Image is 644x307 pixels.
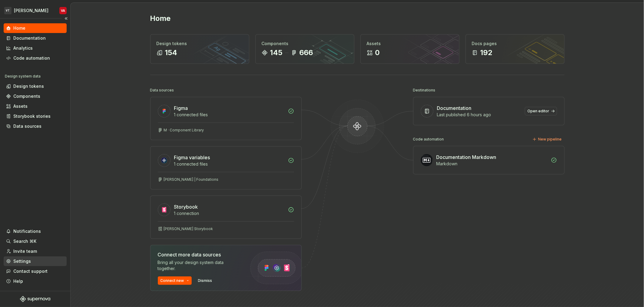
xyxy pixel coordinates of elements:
[531,135,565,144] button: New pipeline
[4,43,67,53] a: Analytics
[5,74,41,79] div: Design system data
[480,48,493,58] div: 192
[158,276,192,285] button: Connect new
[13,248,37,254] div: Invite team
[13,258,31,264] div: Settings
[4,33,67,43] a: Documentation
[1,4,69,17] button: VT[PERSON_NAME]VA
[375,48,380,58] div: 0
[367,41,453,47] div: Assets
[161,278,184,283] span: Connect new
[195,276,215,285] button: Dismiss
[62,14,70,23] button: Collapse sidebar
[300,48,313,58] div: 666
[4,111,67,121] a: Storybook stories
[13,228,41,234] div: Notifications
[538,137,562,142] span: New pipeline
[13,278,23,284] div: Help
[525,107,557,115] a: Open editor
[4,7,12,14] div: VT
[13,35,46,41] div: Documentation
[4,226,67,236] button: Notifications
[4,246,67,256] a: Invite team
[174,210,284,216] div: 1 connection
[164,177,219,182] div: [PERSON_NAME] | Foundations
[20,296,50,302] svg: Supernova Logo
[13,113,51,119] div: Storybook stories
[472,41,558,47] div: Docs pages
[158,251,240,258] div: Connect more data sources
[437,153,496,161] div: Documentation Markdown
[4,276,67,286] button: Help
[437,104,472,112] div: Documentation
[360,34,460,64] a: Assets0
[4,53,67,63] a: Code automation
[528,109,549,114] span: Open editor
[13,45,33,51] div: Analytics
[413,86,436,94] div: Destinations
[13,25,25,31] div: Home
[13,123,41,129] div: Data sources
[174,112,284,118] div: 1 connected files
[174,203,198,210] div: Storybook
[270,48,283,58] div: 145
[165,48,178,58] div: 154
[150,196,302,239] a: Storybook1 connection[PERSON_NAME] Storybook
[4,266,67,276] button: Contact support
[466,34,565,64] a: Docs pages192
[174,161,284,167] div: 1 connected files
[174,154,210,161] div: Figma variables
[150,86,174,94] div: Data sources
[198,278,212,283] span: Dismiss
[4,81,67,91] a: Design tokens
[14,8,48,14] div: [PERSON_NAME]
[13,103,28,109] div: Assets
[4,256,67,266] a: Settings
[164,226,213,231] div: [PERSON_NAME] Storybook
[13,268,48,274] div: Contact support
[262,41,348,47] div: Components
[157,41,243,47] div: Design tokens
[150,34,249,64] a: Design tokens154
[4,23,67,33] a: Home
[150,146,302,190] a: Figma variables1 connected files[PERSON_NAME] | Foundations
[13,83,44,89] div: Design tokens
[13,93,40,99] div: Components
[150,97,302,140] a: Figma1 connected filesM · Component Library
[61,8,65,13] div: VA
[4,101,67,111] a: Assets
[150,14,171,23] h2: Home
[13,238,36,244] div: Search ⌘K
[4,236,67,246] button: Search ⌘K
[158,259,240,272] div: Bring all your design system data together.
[437,161,547,167] div: Markdown
[174,104,188,112] div: Figma
[437,112,521,118] div: Last published 6 hours ago
[255,34,354,64] a: Components145666
[413,135,444,144] div: Code automation
[13,55,50,61] div: Code automation
[4,121,67,131] a: Data sources
[164,128,204,133] div: M · Component Library
[4,91,67,101] a: Components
